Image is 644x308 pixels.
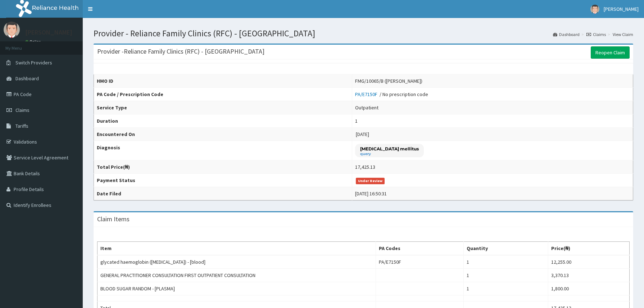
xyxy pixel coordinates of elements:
a: Reopen Claim [591,46,630,59]
td: 1 [463,282,548,295]
p: [PERSON_NAME] [25,29,72,36]
th: Service Type [94,101,352,114]
div: Outpatient [355,104,378,111]
th: PA Codes [376,242,463,255]
th: Price(₦) [548,242,630,255]
div: FMG/10065/B ([PERSON_NAME]) [355,77,422,85]
th: Total Price(₦) [94,160,352,174]
span: [DATE] [356,131,369,137]
span: Tariffs [15,123,28,129]
th: Date Filed [94,187,352,200]
div: 1 [355,117,358,124]
a: PA/E7150F [355,91,380,98]
th: Encountered On [94,128,352,141]
a: View Claim [613,31,633,37]
th: Item [97,242,376,255]
td: 3,370.13 [548,269,630,282]
div: [DATE] 16:50:31 [355,190,387,197]
img: User Image [4,22,20,38]
a: Claims [586,31,606,37]
td: GENERAL PRACTITIONER CONSULTATION FIRST OUTPATIENT CONSULTATION [97,269,376,282]
div: / No prescription code [355,91,428,98]
td: 1 [463,255,548,269]
a: Dashboard [553,31,580,37]
span: Under Review [356,178,385,184]
th: Quantity [463,242,548,255]
div: 17,425.13 [355,163,375,171]
span: Claims [15,107,30,113]
img: User Image [590,5,599,14]
span: Dashboard [15,75,39,82]
a: Online [25,39,42,44]
td: 12,255.00 [548,255,630,269]
td: 1 [463,269,548,282]
td: BLOOD SUGAR RANDOM - [PLASMA] [97,282,376,295]
small: query [360,152,419,156]
th: Diagnosis [94,141,352,160]
th: HMO ID [94,74,352,88]
p: [MEDICAL_DATA] mellitus [360,146,419,152]
td: 1,800.00 [548,282,630,295]
th: PA Code / Prescription Code [94,88,352,101]
td: glycated haemoglobin ([MEDICAL_DATA]) - [blood] [97,255,376,269]
th: Payment Status [94,174,352,187]
h3: Claim Items [97,216,130,222]
span: [PERSON_NAME] [604,6,639,12]
td: PA/E7150F [376,255,463,269]
span: Switch Providers [15,59,52,66]
h3: Provider - Reliance Family Clinics (RFC) - [GEOGRAPHIC_DATA] [97,48,264,55]
th: Duration [94,114,352,128]
h1: Provider - Reliance Family Clinics (RFC) - [GEOGRAPHIC_DATA] [94,29,633,38]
